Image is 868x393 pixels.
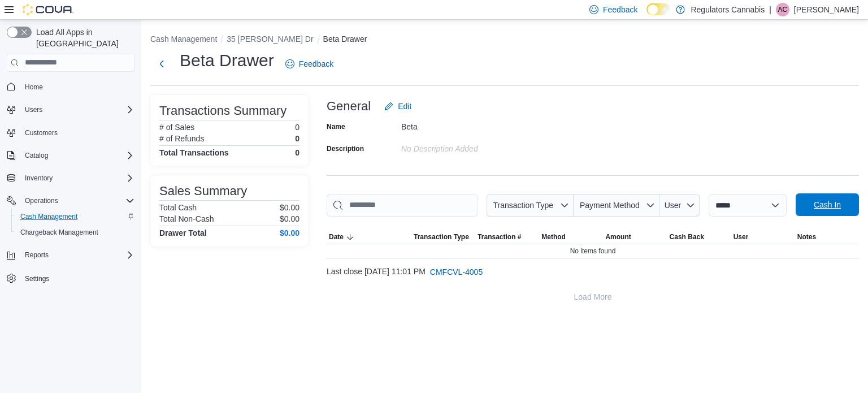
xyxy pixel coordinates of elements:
button: Home [2,79,139,95]
button: Operations [2,193,139,209]
button: Payment Method [574,194,659,217]
span: Home [20,80,134,94]
p: $0.00 [280,203,300,212]
span: Inventory [20,171,134,185]
h3: General [327,100,371,113]
span: Users [25,105,42,114]
span: AC [778,3,788,16]
h3: Sales Summary [159,184,247,198]
button: Amount [603,230,667,244]
span: Inventory [25,174,53,183]
span: Method [541,232,566,241]
span: Payment Method [580,201,640,210]
button: Date [327,230,411,244]
span: Settings [25,274,49,283]
span: Reports [25,251,49,260]
button: Load More [327,286,859,308]
p: [PERSON_NAME] [794,3,859,16]
span: Operations [25,196,58,205]
a: Home [20,80,47,94]
span: Customers [20,126,134,140]
p: 0 [295,134,300,143]
span: Feedback [603,4,637,15]
input: This is a search bar. As you type, the results lower in the page will automatically filter. [327,194,478,217]
span: Cash Management [16,210,134,223]
a: Cash Management [16,210,82,223]
button: User [731,230,795,244]
button: Edit [380,95,416,118]
button: Notes [795,230,859,244]
a: Chargeback Management [16,226,103,239]
span: Load More [574,291,612,303]
button: Chargeback Management [11,224,139,240]
span: Feedback [299,58,333,70]
span: Cash Back [670,232,704,241]
a: Feedback [281,53,338,75]
span: Edit [398,101,411,112]
h6: # of Refunds [159,134,204,143]
input: Dark Mode [646,3,670,15]
h6: Total Non-Cash [159,214,214,223]
h6: Total Cash [159,203,197,212]
div: Last close [DATE] 11:01 PM [327,261,859,283]
button: Beta Drawer [323,34,367,44]
button: Customers [2,124,139,141]
button: Catalog [20,149,53,162]
button: Settings [2,270,139,286]
span: No items found [570,247,616,256]
h3: Transactions Summary [159,104,287,118]
span: Cash Management [20,212,77,221]
span: Settings [20,271,134,285]
button: Next [150,53,173,75]
h4: Total Transactions [159,148,229,157]
span: Home [25,83,43,92]
div: Beta [401,118,553,131]
span: Catalog [20,149,134,162]
span: Notes [797,232,816,241]
button: Inventory [2,170,139,186]
span: Transaction # [478,232,521,241]
span: Chargeback Management [16,226,134,239]
span: User [665,201,682,210]
div: Ashlee Campeau [776,3,789,16]
span: Transaction Type [493,201,553,210]
label: Name [327,122,345,131]
button: Transaction Type [411,230,475,244]
button: Reports [20,248,53,262]
span: CMFCVL-4005 [430,266,483,278]
h6: # of Sales [159,123,194,132]
label: Description [327,144,364,153]
h1: Beta Drawer [180,49,274,72]
h4: 0 [295,148,300,157]
a: Customers [20,126,62,140]
h4: $0.00 [280,228,300,237]
button: Cash Management [11,209,139,224]
button: Cash Management [150,34,217,44]
img: Cova [23,4,73,15]
span: Users [20,103,134,116]
span: Cash In [814,199,841,210]
button: Cash In [796,193,859,216]
h4: Drawer Total [159,228,207,237]
p: $0.00 [280,214,300,223]
span: Operations [20,194,134,208]
button: User [659,194,700,217]
nav: Complex example [7,74,134,316]
span: Date [329,232,344,241]
p: 0 [295,123,300,132]
button: Transaction Type [487,194,574,217]
span: Transaction Type [414,232,469,241]
span: Load All Apps in [GEOGRAPHIC_DATA] [32,27,134,49]
nav: An example of EuiBreadcrumbs [150,33,859,47]
button: 35 [PERSON_NAME] Dr [227,34,313,44]
button: CMFCVL-4005 [426,261,487,283]
span: Chargeback Management [20,228,98,237]
button: Inventory [20,171,57,185]
button: Transaction # [475,230,539,244]
span: User [734,232,749,241]
button: Users [2,102,139,118]
button: Reports [2,247,139,263]
span: Customers [25,128,58,137]
button: Method [539,230,603,244]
